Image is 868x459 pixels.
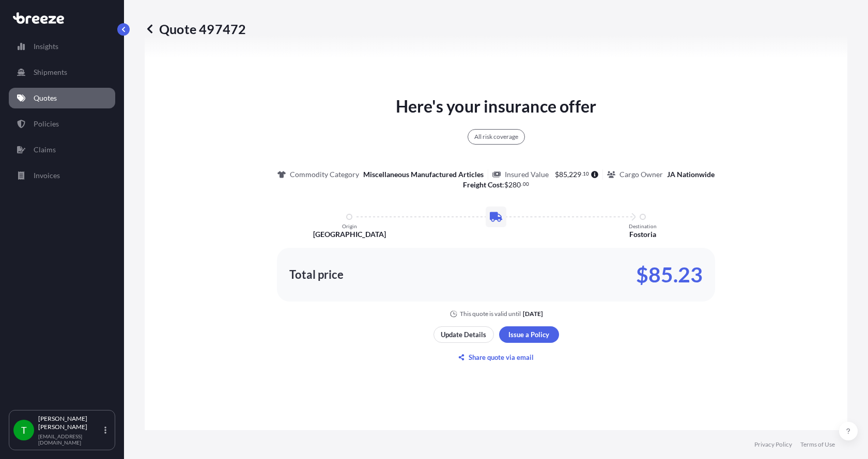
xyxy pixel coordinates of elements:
[38,415,102,431] p: [PERSON_NAME] [PERSON_NAME]
[433,349,559,366] button: Share quote via email
[396,94,596,119] p: Here's your insurance offer
[433,326,494,343] button: Update Details
[289,270,344,280] p: Total price
[34,93,57,103] p: Quotes
[505,169,549,180] p: Insured Value
[582,172,583,176] span: .
[523,182,529,186] span: 00
[9,88,115,108] a: Quotes
[636,266,703,283] p: $85.23
[499,326,559,343] button: Issue a Policy
[468,129,525,145] div: All risk coverage
[569,171,581,178] span: 229
[9,36,115,57] a: Insights
[629,223,657,229] p: Destination
[441,329,486,340] p: Update Details
[567,171,569,178] span: ,
[9,62,115,83] a: Shipments
[313,229,386,240] p: [GEOGRAPHIC_DATA]
[145,21,246,37] p: Quote 497472
[504,181,508,188] span: $
[523,310,543,318] p: [DATE]
[555,171,559,178] span: $
[9,139,115,160] a: Claims
[469,352,534,362] p: Share quote via email
[342,223,357,229] p: Origin
[521,182,522,186] span: .
[9,114,115,134] a: Policies
[34,67,67,77] p: Shipments
[34,119,59,129] p: Policies
[290,169,359,180] p: Commodity Category
[34,41,58,52] p: Insights
[508,181,521,188] span: 280
[38,433,102,446] p: [EMAIL_ADDRESS][DOMAIN_NAME]
[21,425,27,435] span: T
[460,310,521,318] p: This quote is valid until
[463,180,529,190] p: :
[463,180,502,189] b: Freight Cost
[667,169,715,180] p: JA Nationwide
[363,169,484,180] p: Miscellaneous Manufactured Articles
[629,229,656,240] p: Fostoria
[559,171,567,178] span: 85
[619,169,663,180] p: Cargo Owner
[34,170,60,181] p: Invoices
[34,145,56,155] p: Claims
[800,440,835,449] a: Terms of Use
[508,329,549,340] p: Issue a Policy
[9,165,115,186] a: Invoices
[754,440,792,449] a: Privacy Policy
[583,172,589,176] span: 10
